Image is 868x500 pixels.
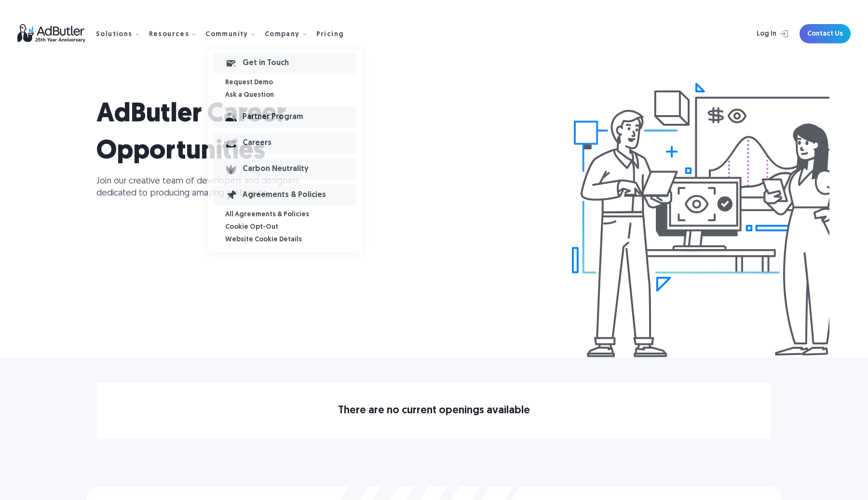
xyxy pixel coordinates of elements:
[243,192,356,198] div: Agreements & Policies
[265,31,300,38] div: Company
[225,211,362,218] a: All Agreements & Policies
[96,96,434,171] h1: AdButler Career Opportunities
[316,29,352,38] a: Pricing
[96,408,772,414] div: There are no current openings available
[214,184,356,206] a: Agreements & Policies
[243,140,356,146] div: Careers
[225,237,362,243] a: Website Cookie Details
[243,60,356,66] div: Get in Touch
[243,114,356,120] div: Partner Program
[96,31,133,38] div: Solutions
[214,53,356,74] a: Get in Touch
[316,31,344,38] div: Pricing
[225,92,362,99] a: Ask a Question
[225,79,362,86] a: Request Demo
[214,132,356,154] a: Careers
[149,31,190,38] div: Resources
[731,24,794,43] a: Log In
[800,24,851,43] a: Contact Us
[243,166,356,172] div: Carbon Neutrality
[225,224,362,231] a: Cookie Opt-Out
[214,106,356,128] a: Partner Program
[214,158,356,180] a: Carbon Neutrality
[96,175,313,199] p: Join our creative team of developers and designers dedicated to producing amazing web apps.
[205,31,248,38] div: Community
